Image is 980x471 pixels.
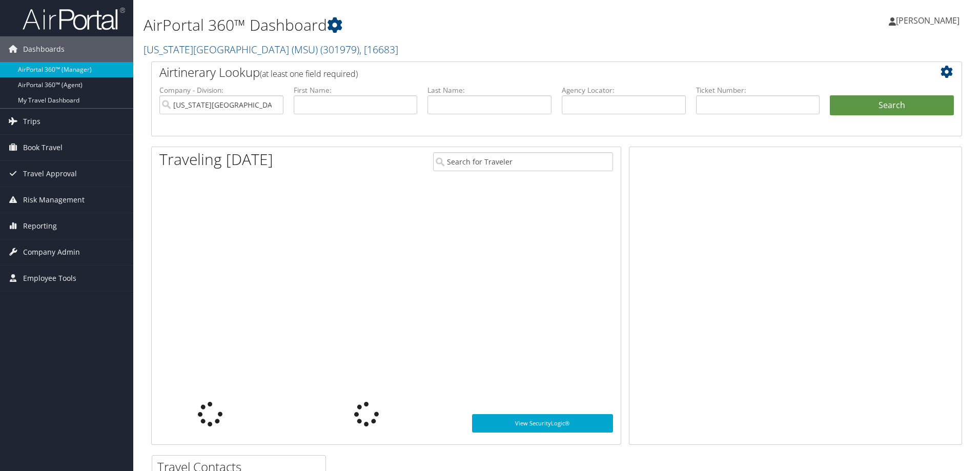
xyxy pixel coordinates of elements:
[23,265,76,291] span: Employee Tools
[23,213,57,239] span: Reporting
[260,68,358,79] span: (at least one field required)
[23,135,63,160] span: Book Travel
[159,149,273,170] h1: Traveling [DATE]
[433,152,613,171] input: Search for Traveler
[294,85,418,95] label: First Name:
[562,85,686,95] label: Agency Locator:
[696,85,820,95] label: Ticket Number:
[159,85,283,95] label: Company - Division:
[144,43,398,56] a: [US_STATE][GEOGRAPHIC_DATA] (MSU)
[159,64,886,81] h2: Airtinerary Lookup
[889,5,970,36] a: [PERSON_NAME]
[472,414,613,433] a: View SecurityLogic®
[427,85,552,95] label: Last Name:
[359,43,398,56] span: , [ 16683 ]
[144,14,695,36] h1: AirPortal 360™ Dashboard
[23,36,65,62] span: Dashboards
[23,7,125,31] img: airportal-logo.png
[23,161,77,187] span: Travel Approval
[23,239,80,265] span: Company Admin
[320,43,359,56] span: ( 301979 )
[23,109,40,134] span: Trips
[896,15,959,26] span: [PERSON_NAME]
[830,95,954,116] button: Search
[23,187,85,213] span: Risk Management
